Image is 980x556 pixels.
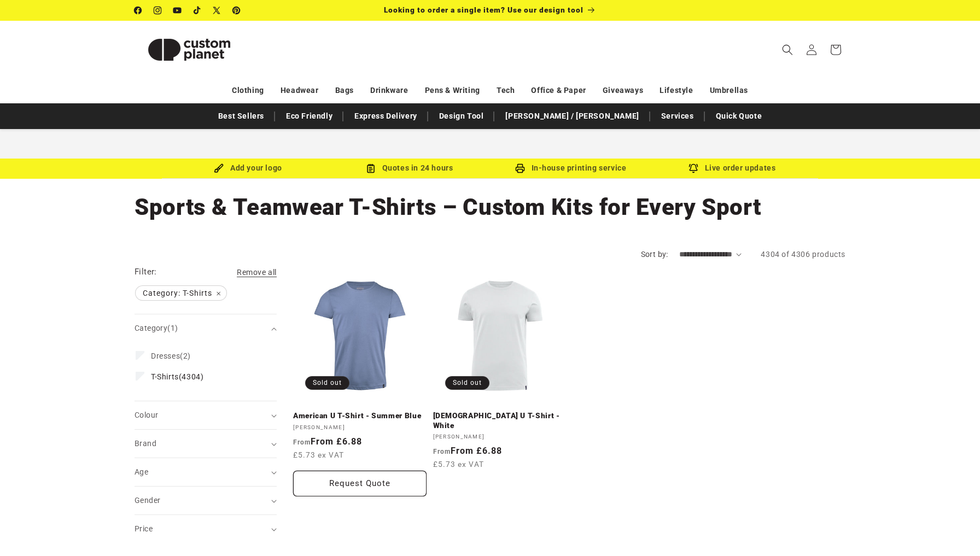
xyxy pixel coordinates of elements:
[151,352,180,360] span: Dresses
[135,411,158,419] span: Colour
[136,286,226,300] span: Category: T-Shirts
[603,81,643,100] a: Giveaways
[281,81,319,100] a: Headwear
[515,163,525,173] img: In-house printing
[660,81,693,100] a: Lifestyle
[281,107,338,126] a: Eco Friendly
[135,430,277,458] summary: Brand (0 selected)
[490,161,651,175] div: In-house printing service
[135,25,244,74] img: Custom Planet
[689,163,698,173] img: Order updates
[167,324,178,332] span: (1)
[761,250,845,259] span: 4304 of 4306 products
[335,81,354,100] a: Bags
[370,81,408,100] a: Drinkware
[135,286,227,300] a: Category: T-Shirts
[135,458,277,486] summary: Age (0 selected)
[237,266,277,279] a: Remove all
[329,161,490,175] div: Quotes in 24 hours
[131,21,248,78] a: Custom Planet
[775,38,800,62] summary: Search
[651,161,813,175] div: Live order updates
[641,250,668,259] label: Sort by:
[135,439,156,448] span: Brand
[167,161,329,175] div: Add your logo
[293,471,427,496] button: Request Quote
[135,401,277,429] summary: Colour (0 selected)
[135,266,157,278] h2: Filter:
[135,487,277,514] summary: Gender (0 selected)
[349,107,423,126] a: Express Delivery
[214,163,224,173] img: Brush Icon
[135,524,153,533] span: Price
[135,192,845,222] h1: Sports & Teamwear T-Shirts – Custom Kits for Every Sport
[135,467,148,476] span: Age
[135,314,277,342] summary: Category (1 selected)
[531,81,586,100] a: Office & Paper
[500,107,644,126] a: [PERSON_NAME] / [PERSON_NAME]
[433,411,567,430] a: [DEMOGRAPHIC_DATA] U T-Shirt - White
[213,107,270,126] a: Best Sellers
[151,372,203,382] span: (4304)
[135,496,160,505] span: Gender
[135,324,178,332] span: Category
[151,372,179,381] span: T-Shirts
[384,5,584,14] span: Looking to order a single item? Use our design tool
[237,268,277,277] span: Remove all
[710,81,748,100] a: Umbrellas
[656,107,699,126] a: Services
[135,515,277,543] summary: Price
[710,107,768,126] a: Quick Quote
[366,163,376,173] img: Order Updates Icon
[151,351,191,361] span: (2)
[232,81,264,100] a: Clothing
[293,411,427,421] a: American U T-Shirt - Summer Blue
[434,107,489,126] a: Design Tool
[497,81,515,100] a: Tech
[425,81,480,100] a: Pens & Writing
